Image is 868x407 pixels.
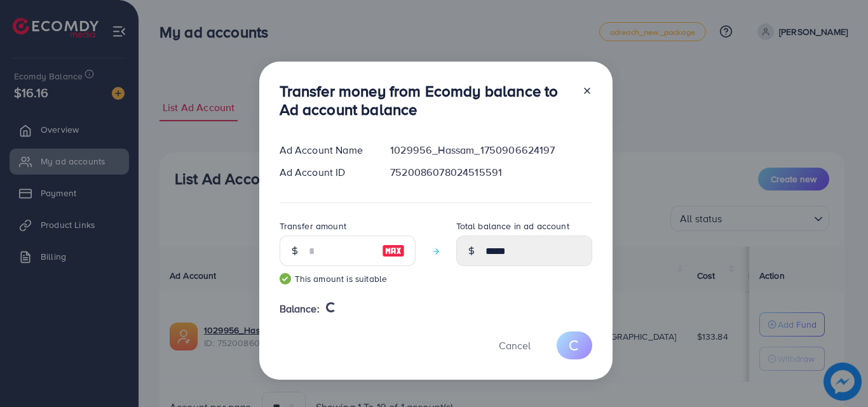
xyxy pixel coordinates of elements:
small: This amount is suitable [280,272,416,285]
div: 7520086078024515591 [380,165,602,180]
h3: Transfer money from Ecomdy balance to Ad account balance [280,82,572,119]
div: Ad Account Name [269,143,381,157]
button: Cancel [483,331,546,359]
img: image [382,243,405,258]
label: Total balance in ad account [456,220,569,232]
label: Transfer amount [280,220,346,232]
span: Balance: [280,302,320,316]
div: Ad Account ID [269,165,381,180]
div: 1029956_Hassam_1750906624197 [380,143,602,157]
span: Cancel [499,338,531,352]
img: guide [280,273,291,284]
